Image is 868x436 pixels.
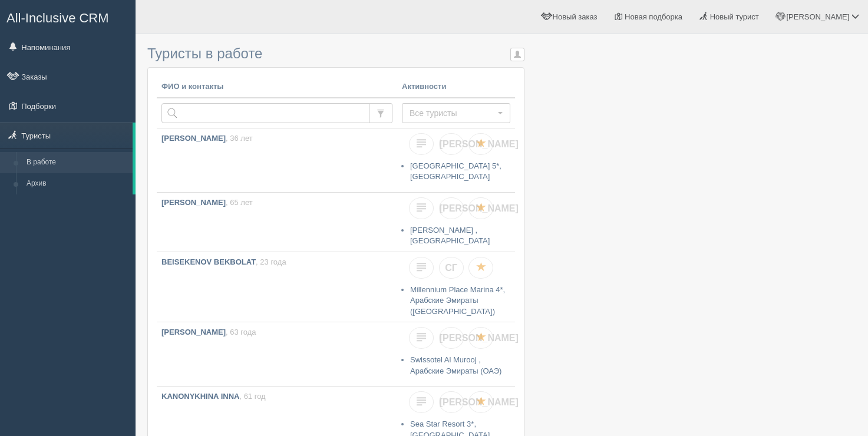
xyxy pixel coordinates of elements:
span: , 65 лет [226,198,253,207]
span: Все туристы [410,107,495,119]
button: Все туристы [402,103,510,123]
b: [PERSON_NAME] [161,134,226,143]
span: , 36 лет [226,134,253,143]
b: KANONYKHINA INNA [161,392,239,401]
b: [PERSON_NAME] [161,198,226,207]
span: [PERSON_NAME] [440,139,519,149]
a: [PERSON_NAME] [439,197,464,219]
span: [PERSON_NAME] [786,12,849,21]
th: ФИО и контакты [157,77,397,98]
th: Активности [397,77,515,98]
a: [PERSON_NAME] , [GEOGRAPHIC_DATA] [410,226,490,246]
a: Swissotel Al Murooj , Арабские Эмираты (ОАЭ) [410,355,501,375]
span: [PERSON_NAME] [440,203,519,213]
span: All-Inclusive CRM [6,11,109,25]
span: , 23 года [256,257,286,266]
a: [PERSON_NAME] [439,391,464,413]
b: BEISEKENOV BEKBOLAT [161,257,256,266]
span: Новый заказ [553,12,598,21]
a: В работе [21,152,133,173]
a: СГ [439,257,464,279]
span: , 61 год [239,392,265,401]
span: Новая подборка [625,12,682,21]
span: , 63 года [226,328,256,336]
input: Поиск по ФИО, паспорту или контактам [161,103,369,123]
span: [PERSON_NAME] [440,333,519,343]
span: [PERSON_NAME] [440,397,519,407]
a: [GEOGRAPHIC_DATA] 5*, [GEOGRAPHIC_DATA] [410,161,501,181]
a: [PERSON_NAME] [439,327,464,349]
a: BEISEKENOV BEKBOLAT, 23 года [157,252,397,316]
a: [PERSON_NAME], 36 лет [157,128,397,192]
a: All-Inclusive CRM [1,1,135,33]
a: [PERSON_NAME], 65 лет [157,193,397,246]
span: Туристы в работе [147,45,262,61]
b: [PERSON_NAME] [161,328,226,336]
a: [PERSON_NAME], 63 года [157,322,397,386]
a: Millennium Place Marina 4*, Арабские Эмираты ([GEOGRAPHIC_DATA]) [410,285,505,316]
span: СГ [445,263,457,273]
a: Архив [21,173,133,194]
span: Новый турист [710,12,759,21]
a: [PERSON_NAME] [439,133,464,155]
